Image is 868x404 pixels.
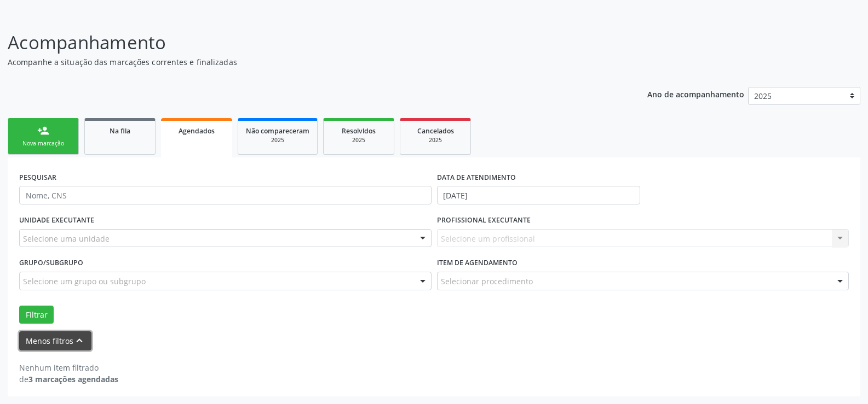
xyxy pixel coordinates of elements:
[37,125,49,137] div: person_add
[437,212,531,229] label: PROFISSIONAL EXECUTANTE
[23,233,110,244] span: Selecione uma unidade
[23,276,146,287] span: Selecione um grupo ou subgrupo
[331,136,386,144] div: 2025
[8,29,605,56] p: Acompanhamento
[19,362,118,373] div: Nenhum item filtrado
[437,186,640,204] input: Selecione um intervalo
[19,373,118,385] div: de
[73,335,85,347] i: keyboard_arrow_up
[19,306,54,324] button: Filtrar
[19,212,94,229] label: UNIDADE EXECUTANTE
[19,255,83,272] label: Grupo/Subgrupo
[441,276,533,287] span: Selecionar procedimento
[16,139,71,148] div: Nova marcação
[647,87,744,101] p: Ano de acompanhamento
[179,126,215,136] span: Agendados
[437,255,518,272] label: Item de agendamento
[110,126,130,136] span: Na fila
[246,126,309,136] span: Não compareceram
[342,126,376,136] span: Resolvidos
[19,169,56,186] label: PESQUISAR
[8,56,605,68] p: Acompanhe a situação das marcações correntes e finalizadas
[19,186,432,204] input: Nome, CNS
[19,331,91,350] button: Menos filtroskeyboard_arrow_up
[246,136,309,144] div: 2025
[408,136,463,144] div: 2025
[28,374,118,384] strong: 3 marcações agendadas
[437,169,516,186] label: DATA DE ATENDIMENTO
[417,126,454,136] span: Cancelados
